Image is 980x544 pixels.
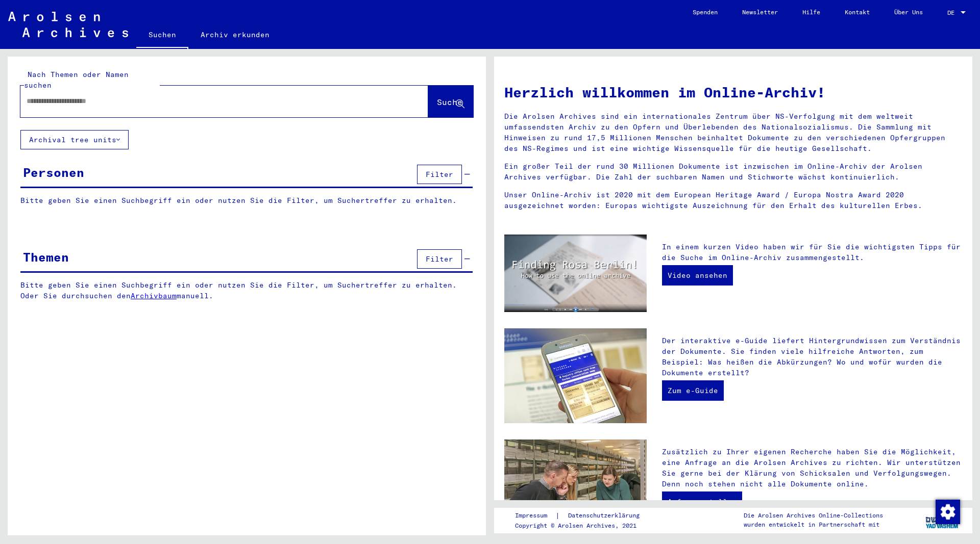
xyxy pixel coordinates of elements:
[428,86,473,117] button: Suche
[20,130,129,149] button: Archival tree units
[935,499,960,524] div: Zustimmung ändern
[923,507,962,533] img: yv_logo.png
[131,291,177,300] a: Archivbaum
[136,22,188,49] a: Suchen
[662,335,962,378] p: Der interaktive e-Guide liefert Hintergrundwissen zum Verständnis der Dokumente. Sie finden viele...
[20,280,473,301] p: Bitte geben Sie einen Suchbegriff ein oder nutzen Sie die Filter, um Suchertreffer zu erhalten. O...
[504,328,647,423] img: eguide.jpg
[437,97,462,107] span: Suche
[417,165,462,184] button: Filter
[662,447,962,489] p: Zusätzlich zu Ihrer eigenen Recherche haben Sie die Möglichkeit, eine Anfrage an die Arolsen Arch...
[504,190,962,211] p: Unser Online-Archiv ist 2020 mit dem European Heritage Award / Europa Nostra Award 2020 ausgezeic...
[560,510,652,521] a: Datenschutzerklärung
[662,242,962,263] p: In einem kurzen Video haben wir für Sie die wichtigsten Tipps für die Suche im Online-Archiv zusa...
[662,265,733,286] a: Video ansehen
[20,195,473,206] p: Bitte geben Sie einen Suchbegriff ein oder nutzen Sie die Filter, um Suchertreffer zu erhalten.
[8,12,128,37] img: Arolsen_neg.svg
[426,170,453,179] span: Filter
[504,439,647,534] img: inquiries.jpg
[426,254,453,264] span: Filter
[23,163,84,182] div: Personen
[504,111,962,154] p: Die Arolsen Archives sind ein internationales Zentrum über NS-Verfolgung mit dem weltweit umfasse...
[23,248,69,266] div: Themen
[417,249,462,269] button: Filter
[504,235,647,312] img: video.jpg
[188,22,282,47] a: Archiv erkunden
[947,9,959,16] span: DE
[515,510,555,521] a: Impressum
[515,521,652,530] p: Copyright © Arolsen Archives, 2021
[744,511,883,520] p: Die Arolsen Archives Online-Collections
[662,491,742,512] a: Anfrage stellen
[744,520,883,529] p: wurden entwickelt in Partnerschaft mit
[662,380,724,401] a: Zum e-Guide
[504,161,962,183] p: Ein großer Teil der rund 30 Millionen Dokumente ist inzwischen im Online-Archiv der Arolsen Archi...
[504,82,962,103] h1: Herzlich willkommen im Online-Archiv!
[24,70,129,90] mat-label: Nach Themen oder Namen suchen
[515,510,652,521] div: |
[936,500,960,524] img: Zustimmung ändern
